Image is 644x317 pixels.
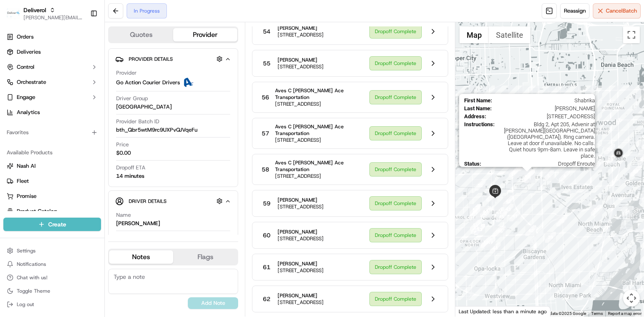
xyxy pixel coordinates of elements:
a: Terms (opens in new tab) [591,311,603,316]
span: [STREET_ADDRESS] [278,235,324,242]
button: See all [130,107,153,117]
span: Create [48,220,66,229]
span: Driver Details [129,198,166,205]
div: 5 [543,170,554,181]
div: 📗 [8,188,15,195]
span: 56 [262,93,269,101]
button: Driver Details [115,194,231,208]
span: Go Action Courier Drivers [116,79,180,86]
img: ActionCourier.png [183,78,193,88]
div: 41 [509,210,520,221]
a: Nash AI [7,162,98,170]
button: Chat with us! [3,272,101,283]
span: 60 [263,231,270,239]
span: Map data ©2025 Google [540,311,586,316]
span: Fleet [17,177,29,185]
span: 58 [262,165,269,174]
span: [DATE] [117,130,135,136]
span: 62 [263,295,270,303]
button: Engage [3,91,101,104]
div: 27 [593,159,604,170]
div: 34 [622,206,633,217]
div: Available Products [3,146,101,159]
span: [STREET_ADDRESS] [278,203,324,210]
button: Create [3,218,101,231]
div: 7 [512,164,522,175]
button: Control [3,60,101,74]
button: Provider Details [115,52,231,66]
span: First Name : [464,97,492,104]
img: 1736555255976-a54dd68f-1ca7-489b-9aae-adbdc363a1c4 [8,80,23,95]
span: [GEOGRAPHIC_DATA] [116,103,172,111]
span: Provider [116,69,137,77]
span: 54 [263,27,270,36]
input: Got a question? Start typing here... [22,54,151,62]
div: [PERSON_NAME] [116,220,160,227]
button: Notifications [3,258,101,270]
span: [STREET_ADDRESS] [275,101,363,107]
div: 38 [556,216,567,226]
span: Address : [464,113,486,120]
span: Knowledge Base [17,187,64,195]
span: Product Catalog [17,208,57,215]
span: [PERSON_NAME] [495,105,595,112]
p: Welcome 👋 [8,33,153,47]
img: dayle.kruger [8,122,22,135]
button: Nash AI [3,159,101,173]
div: 39 [545,232,556,243]
div: 48 [490,242,501,253]
button: Fleet [3,174,101,188]
div: 45 [496,211,507,222]
span: [PERSON_NAME].[PERSON_NAME] [26,130,111,136]
button: Toggle Theme [3,285,101,297]
span: Instructions : [464,121,495,159]
a: Product Catalog [7,208,98,215]
span: [STREET_ADDRESS] [278,267,324,274]
span: Dropoff ETA [116,164,145,171]
span: [STREET_ADDRESS] [275,137,363,143]
button: Notes [109,250,173,264]
span: Aves C [PERSON_NAME] Ace Transportation [275,87,363,101]
div: 💻 [71,188,78,195]
span: Pylon [83,208,101,214]
div: 62 [612,147,625,160]
span: $0.00 [116,149,131,157]
a: Analytics [3,106,101,119]
a: Deliveries [3,45,101,59]
span: [PERSON_NAME] [278,229,324,235]
div: 49 [485,237,496,248]
div: 59 [470,208,480,218]
button: Reassign [560,3,589,18]
div: Last Updated: less than a minute ago [455,306,551,317]
span: Dropoff Enroute [485,161,595,167]
img: Deliverol [7,8,20,19]
button: Start new chat [143,82,153,92]
span: Aves C [PERSON_NAME] Ace Transportation [275,123,363,137]
div: 37 [591,205,602,216]
a: Orders [3,30,101,44]
div: 36 [522,171,532,182]
img: 1724597045416-56b7ee45-8013-43a0-a6f9-03cb97ddad50 [18,80,33,95]
button: Product Catalog [3,205,101,218]
div: 14 minutes [116,172,144,180]
div: Past conversations [8,109,56,115]
div: 40 [525,225,536,236]
div: 53 [474,224,485,235]
span: Control [17,63,34,71]
div: 63 [630,166,641,177]
div: 6 [509,166,519,177]
span: [STREET_ADDRESS] [275,173,363,179]
div: 60 [480,206,491,217]
button: Provider [173,28,237,42]
span: API Documentation [79,187,135,195]
span: Provider Batch ID [116,118,159,125]
button: Quotes [109,28,173,42]
button: Show satellite imagery [489,26,530,43]
div: 4 [559,171,570,182]
span: Toggle Theme [17,288,50,294]
span: Aves C [PERSON_NAME] Ace Transportation [275,159,363,173]
div: 35 [475,180,486,191]
span: Log out [17,301,34,308]
span: [PERSON_NAME] [278,57,324,63]
div: 47 [492,226,503,237]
